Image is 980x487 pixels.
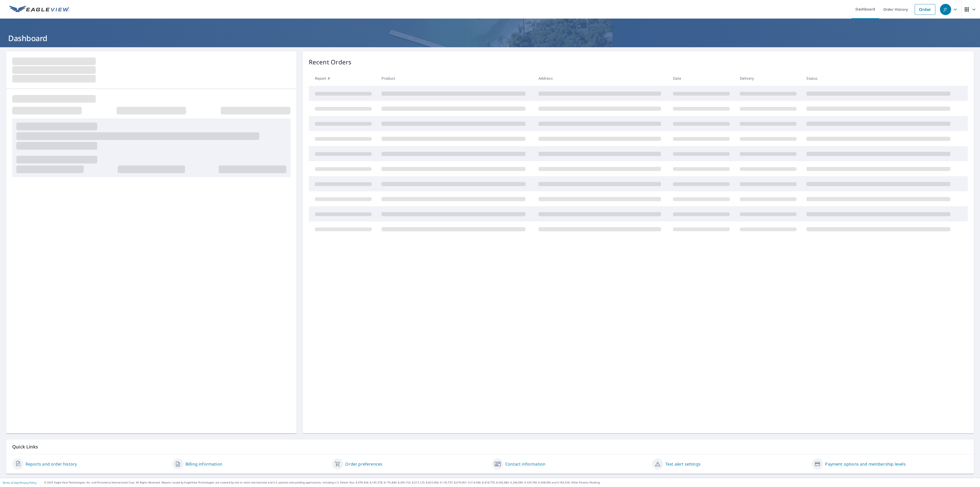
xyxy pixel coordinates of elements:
a: Contact information [505,461,545,467]
p: © 2025 Eagle View Technologies, Inc. and Pictometry International Corp. All Rights Reserved. Repo... [44,481,977,484]
p: Recent Orders [309,57,352,67]
th: Date [669,71,736,86]
a: Order [915,4,935,15]
a: Payment options and membership levels [825,461,905,467]
th: Product [377,71,534,86]
img: EV Logo [9,6,69,13]
th: Address [534,71,669,86]
th: Report # [309,71,378,86]
a: Order preferences [345,461,382,467]
th: Delivery [736,71,803,86]
h1: Dashboard [6,33,974,43]
a: Billing information [186,461,222,467]
a: Text alert settings [665,461,701,467]
a: Terms of Use [3,481,18,484]
div: JT [940,4,951,15]
a: Reports and order history [26,461,77,467]
p: Quick Links [12,444,968,450]
th: Status [802,71,959,86]
a: Privacy Policy [20,481,36,484]
p: | [3,481,36,484]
